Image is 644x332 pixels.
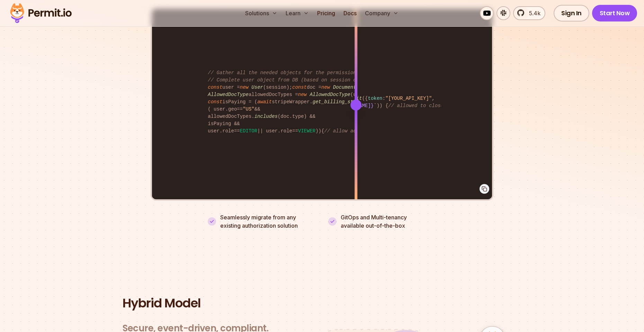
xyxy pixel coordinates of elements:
span: role [222,128,234,134]
p: Seamlessly migrate from any existing authorization solution [220,213,316,230]
span: "US" [243,106,254,112]
h2: Hybrid Model [123,296,521,310]
a: Pricing [314,6,338,20]
a: Sign In [554,5,589,21]
a: Docs [341,6,359,20]
span: token [368,96,382,101]
span: // Gather all the needed objects for the permission check [208,70,374,76]
span: EDITOR [240,128,257,134]
p: GitOps and Multi-tenancy available out-of-the-box [341,213,407,230]
span: 5.4k [525,9,540,17]
span: type [292,114,304,119]
code: user = (session); doc = ( , , session. ); allowedDocTypes = (user. ); isPaying = ( stripeWrapper.... [203,64,441,140]
span: // Complete user object from DB (based on session object, only 3 DB queries...) [208,77,438,83]
button: Company [362,6,401,20]
span: includes [254,114,278,119]
span: geo [228,106,237,112]
span: const [208,85,222,90]
span: Document [333,85,356,90]
span: new [321,85,330,90]
span: await [257,99,272,105]
img: Permit logo [7,1,75,25]
span: const [292,85,307,90]
span: // allowed to close issue [388,103,461,108]
span: get_billing_status [313,99,365,105]
span: // allow access [324,128,368,134]
span: AllowedDocType [208,92,249,97]
span: AllowedDocType [310,92,350,97]
span: role [280,128,292,134]
span: new [240,85,249,90]
a: Start Now [592,5,637,21]
span: new [298,92,307,97]
span: VIEWER [298,128,315,134]
button: Solutions [242,6,280,20]
span: const [208,99,222,105]
span: User [251,85,263,90]
span: "[YOUR_API_KEY]" [385,96,432,101]
a: 5.4k [513,6,545,20]
button: Learn [283,6,312,20]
